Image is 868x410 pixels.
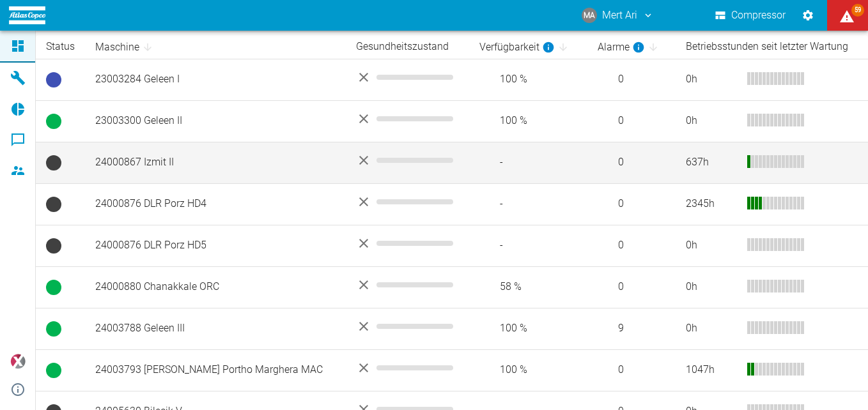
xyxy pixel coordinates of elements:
[479,363,577,377] span: 100 %
[479,280,577,294] span: 58 %
[479,321,577,336] span: 100 %
[479,155,577,170] span: -
[598,114,666,128] span: 0
[346,35,469,59] th: Gesundheitszustand
[580,4,656,27] button: mert.ari@atlascopco.com
[851,4,864,17] span: 59
[713,4,789,27] button: Compressor
[46,197,61,212] span: Keine Daten
[85,142,346,183] td: 24000867 Izmit II
[10,354,26,369] img: Xplore Logo
[356,153,459,168] div: No data
[85,266,346,308] td: 24000880 Chanakkale ORC
[479,197,577,211] span: -
[356,194,459,209] div: No data
[46,363,61,378] span: Betrieb
[46,280,61,295] span: Betrieb
[598,363,666,377] span: 0
[356,319,459,334] div: No data
[95,40,156,55] span: Maschine
[686,72,737,87] div: 0 h
[85,308,346,349] td: 24003788 Geleen III
[46,155,61,171] span: Keine Daten
[686,197,737,211] div: 2345 h
[598,280,666,294] span: 0
[582,8,597,23] div: MA
[356,111,459,126] div: No data
[356,277,459,292] div: No data
[85,183,346,225] td: 24000876 DLR Porz HD4
[479,238,577,253] span: -
[598,197,666,211] span: 0
[479,114,577,128] span: 100 %
[686,238,737,253] div: 0 h
[686,280,737,294] div: 0 h
[356,360,459,376] div: No data
[85,225,346,266] td: 24000876 DLR Porz HD5
[46,114,61,129] span: Betrieb
[479,40,555,55] div: berechnet für die letzten 7 Tage
[598,238,666,253] span: 0
[686,114,737,128] div: 0 h
[36,35,85,59] th: Status
[676,35,868,59] th: Betriebsstunden seit letzter Wartung
[686,321,737,336] div: 0 h
[356,236,459,251] div: No data
[9,6,45,24] img: logo
[598,40,645,55] div: berechnet für die letzten 7 Tage
[598,321,666,336] span: 9
[598,155,666,170] span: 0
[686,363,737,377] div: 1047 h
[46,321,61,337] span: Betrieb
[479,72,577,87] span: 100 %
[85,59,346,100] td: 23003284 Geleen I
[46,72,61,87] span: Betriebsbereit
[85,100,346,142] td: 23003300 Geleen II
[46,238,61,254] span: Keine Daten
[598,72,666,87] span: 0
[356,70,459,85] div: No data
[796,4,819,27] button: Einstellungen
[85,349,346,391] td: 24003793 [PERSON_NAME] Portho Marghera MAC
[686,155,737,170] div: 637 h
